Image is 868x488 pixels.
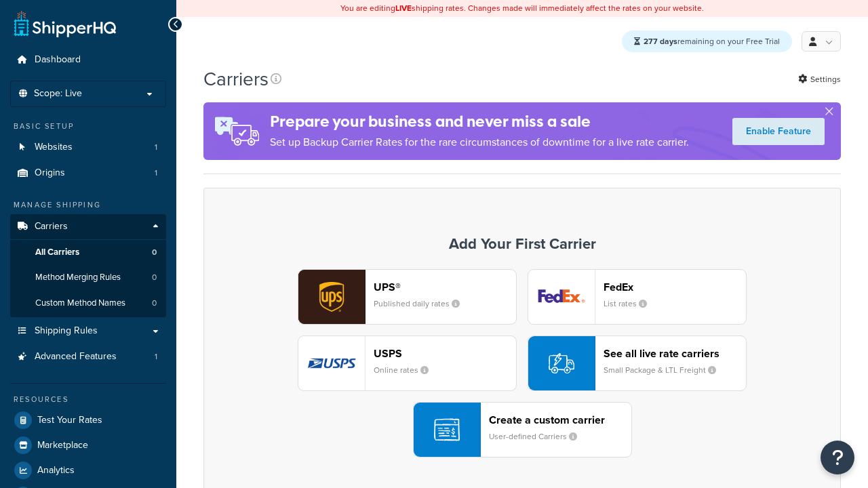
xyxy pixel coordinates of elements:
span: Test Your Rates [37,415,102,426]
a: Method Merging Rules 0 [10,265,166,290]
span: Dashboard [35,54,81,66]
header: FedEx [604,281,746,293]
button: See all live rate carriersSmall Package & LTL Freight [528,335,747,391]
header: Create a custom carrier [489,413,631,426]
a: Origins 1 [10,161,166,186]
a: Settings [798,70,841,89]
a: Shipping Rules [10,319,166,344]
img: icon-carrier-custom-c93b8a24.svg [434,417,460,443]
a: ShipperHQ Home [14,10,116,37]
img: ad-rules-rateshop-fe6ec290ccb7230408bd80ed9643f0289d75e0ffd9eb532fc0e269fcd187b520.png [203,102,270,160]
a: All Carriers 0 [10,240,166,265]
a: Marketplace [10,433,166,457]
span: 1 [155,142,157,153]
a: Custom Method Names 0 [10,291,166,316]
span: Websites [35,142,73,153]
li: Method Merging Rules [10,265,166,290]
a: Carriers [10,214,166,239]
a: Websites 1 [10,135,166,160]
span: Analytics [37,465,75,476]
div: remaining on your Free Trial [622,30,792,52]
p: Set up Backup Carrier Rates for the rare circumstances of downtime for a live rate carrier. [270,133,689,152]
li: Custom Method Names [10,291,166,316]
li: Websites [10,135,166,160]
h1: Carriers [203,66,269,92]
a: Dashboard [10,47,166,73]
div: Manage Shipping [10,199,166,211]
span: Scope: Live [34,88,82,100]
header: See all live rate carriers [604,347,746,360]
span: Advanced Features [35,351,117,363]
span: Custom Method Names [35,298,125,309]
header: UPS® [374,281,516,293]
button: usps logoUSPSOnline rates [298,335,517,391]
img: usps logo [298,336,365,390]
h3: Add Your First Carrier [218,236,827,252]
small: Published daily rates [374,298,471,310]
li: Advanced Features [10,344,166,369]
div: Basic Setup [10,121,166,132]
img: ups logo [298,270,365,324]
header: USPS [374,347,516,360]
span: 0 [152,298,157,309]
span: 0 [152,272,157,283]
a: Advanced Features 1 [10,344,166,369]
span: Shipping Rules [35,325,98,337]
button: Create a custom carrierUser-defined Carriers [413,402,632,457]
li: Origins [10,161,166,186]
strong: 277 days [644,35,677,47]
button: Open Resource Center [821,441,854,474]
a: Enable Feature [732,118,825,145]
span: 1 [155,167,157,179]
li: Carriers [10,214,166,317]
img: icon-carrier-liverate-becf4550.svg [549,350,574,376]
button: ups logoUPS®Published daily rates [298,269,517,325]
button: fedEx logoFedExList rates [528,269,747,325]
small: User-defined Carriers [489,430,588,443]
h4: Prepare your business and never miss a sale [270,110,689,133]
span: Method Merging Rules [35,272,121,283]
div: Resources [10,394,166,405]
span: 0 [152,247,157,258]
span: Marketplace [37,440,88,451]
a: Test Your Rates [10,408,166,432]
a: Analytics [10,458,166,483]
span: Carriers [35,221,68,232]
small: Online rates [374,364,439,376]
span: Origins [35,167,65,179]
li: All Carriers [10,240,166,265]
span: All Carriers [35,247,79,258]
span: 1 [155,351,157,363]
b: LIVE [395,2,412,14]
small: Small Package & LTL Freight [604,364,727,376]
small: List rates [604,298,658,310]
img: fedEx logo [528,270,595,324]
